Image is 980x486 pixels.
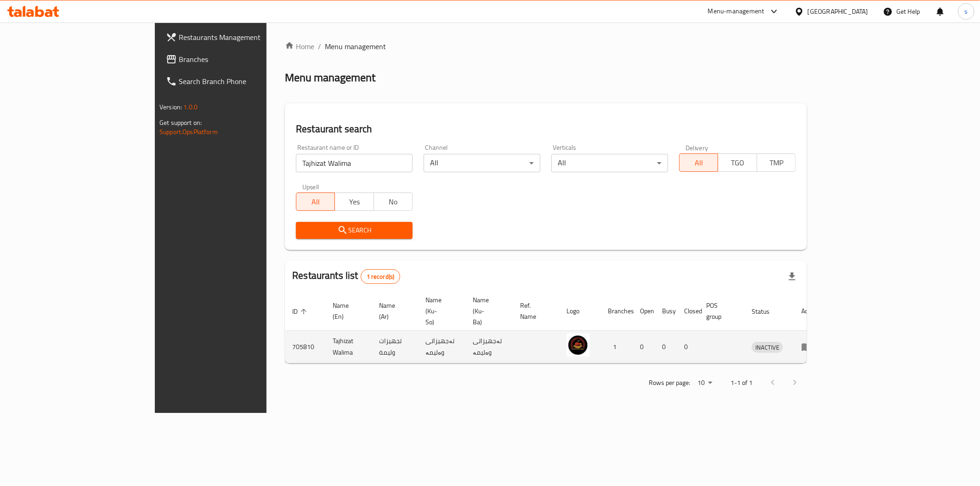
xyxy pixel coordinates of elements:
[179,54,311,65] span: Branches
[372,331,418,363] td: تجهيزات وليمة
[473,294,502,328] span: Name (Ku-Ba)
[292,306,310,317] span: ID
[677,331,699,363] td: 0
[685,144,708,151] label: Delivery
[159,48,318,70] a: Branches
[718,153,757,172] button: TGO
[731,377,753,389] p: 1-1 of 1
[706,300,733,322] span: POS group
[379,300,407,322] span: Name (Ar)
[285,292,826,363] table: enhanced table
[159,126,218,138] a: Support.OpsPlatform
[424,154,540,172] div: All
[655,331,677,363] td: 0
[964,6,968,17] span: s
[159,26,318,48] a: Restaurants Management
[781,266,803,288] div: Export file
[292,269,400,284] h2: Restaurants list
[303,225,405,236] span: Search
[300,195,331,209] span: All
[418,331,465,363] td: تەجهیزاتی وەلیمە
[302,183,319,190] label: Upsell
[752,306,782,317] span: Status
[600,331,633,363] td: 1
[794,292,826,331] th: Action
[761,156,792,170] span: TMP
[378,195,409,209] span: No
[679,153,718,172] button: All
[551,154,668,172] div: All
[600,292,633,331] th: Branches
[677,292,699,331] th: Closed
[722,156,753,170] span: TGO
[633,331,655,363] td: 0
[325,41,386,52] span: Menu management
[757,153,796,172] button: TMP
[296,222,413,239] button: Search
[334,192,374,211] button: Yes
[179,32,311,43] span: Restaurants Management
[159,101,182,113] span: Version:
[183,101,198,113] span: 1.0.0
[520,300,548,322] span: Ref. Name
[633,292,655,331] th: Open
[285,41,807,52] nav: breadcrumb
[808,6,868,17] div: [GEOGRAPHIC_DATA]
[333,300,361,322] span: Name (En)
[752,342,783,353] span: INACTIVE
[655,292,677,331] th: Busy
[285,70,375,85] h2: Menu management
[159,117,202,129] span: Get support on:
[566,333,589,356] img: Tajhizat Walima
[325,331,372,363] td: Tajhizat Walima
[318,41,321,52] li: /
[339,195,370,209] span: Yes
[465,331,513,363] td: تەجهیزاتی وەلیمە
[296,154,413,172] input: Search for restaurant name or ID..
[159,70,318,92] a: Search Branch Phone
[649,377,690,389] p: Rows per page:
[559,292,600,331] th: Logo
[361,269,401,284] div: Total records count
[179,76,311,87] span: Search Branch Phone
[296,122,796,136] h2: Restaurant search
[425,294,454,328] span: Name (Ku-So)
[708,6,765,17] div: Menu-management
[361,272,400,281] span: 1 record(s)
[683,156,714,170] span: All
[374,192,413,211] button: No
[296,192,335,211] button: All
[694,376,716,390] div: Rows per page:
